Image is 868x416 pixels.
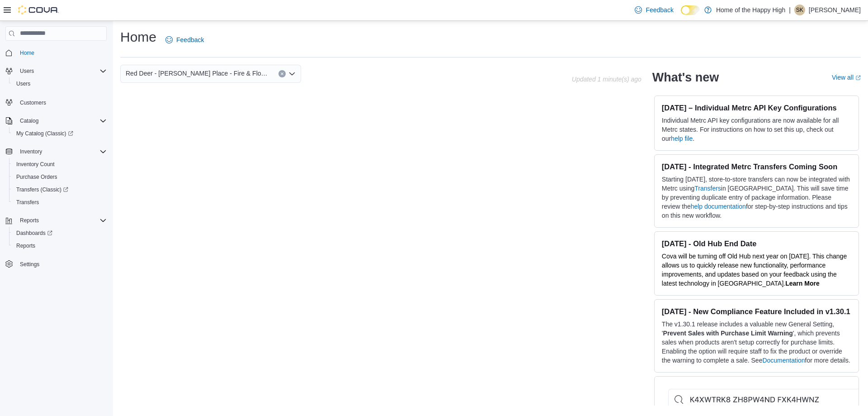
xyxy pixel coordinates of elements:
[18,5,59,14] img: Cova
[13,228,107,239] span: Dashboards
[662,103,851,112] h3: [DATE] – Individual Metrc API Key Configurations
[126,68,269,79] span: Red Deer - [PERSON_NAME] Place - Fire & Flower
[16,97,50,108] a: Customers
[9,196,110,209] button: Transfers
[16,115,42,126] button: Catalog
[13,240,107,251] span: Reports
[16,215,42,226] button: Reports
[681,5,700,15] input: Dark Mode
[671,135,693,142] a: help file
[13,128,77,139] a: My Catalog (Classic)
[13,197,42,208] a: Transfers
[16,80,30,87] span: Users
[20,49,34,57] span: Home
[13,184,72,195] a: Transfers (Classic)
[20,217,39,224] span: Reports
[789,5,791,15] p: |
[16,259,43,270] a: Settings
[16,66,107,77] span: Users
[13,240,39,251] a: Reports
[572,76,642,83] p: Updated 1 minute(s) ago
[13,159,107,170] span: Inventory Count
[20,261,39,268] span: Settings
[2,145,110,158] button: Inventory
[120,28,156,46] h1: Home
[762,357,805,364] a: Documentation
[20,67,34,75] span: Users
[2,65,110,77] button: Users
[855,75,861,81] svg: External link
[9,183,110,196] a: Transfers (Classic)
[16,161,55,168] span: Inventory Count
[694,185,721,192] a: Transfers
[9,158,110,171] button: Inventory Count
[2,258,110,271] button: Settings
[13,172,107,182] span: Purchase Orders
[2,46,110,59] button: Home
[16,199,39,206] span: Transfers
[16,115,107,126] span: Catalog
[785,280,819,287] a: Learn More
[662,162,851,171] h3: [DATE] - Integrated Metrc Transfers Coming Soon
[13,184,107,195] span: Transfers (Classic)
[16,146,107,157] span: Inventory
[809,5,861,15] p: [PERSON_NAME]
[9,239,110,252] button: Reports
[794,5,805,15] div: Savannah Klinger
[278,70,286,77] button: Clear input
[691,203,746,210] a: help documentation
[13,228,56,239] a: Dashboards
[2,214,110,227] button: Reports
[662,239,851,248] h3: [DATE] - Old Hub End Date
[16,146,46,157] button: Inventory
[2,96,110,109] button: Customers
[288,70,296,77] button: Open list of options
[20,148,42,155] span: Inventory
[663,330,793,337] strong: Prevent Sales with Purchase Limit Warning
[662,253,847,287] span: Cova will be turning off Old Hub next year on [DATE]. This change allows us to quickly release ne...
[13,128,107,139] span: My Catalog (Classic)
[16,173,57,181] span: Purchase Orders
[13,78,107,89] span: Users
[16,215,107,226] span: Reports
[662,320,851,365] p: The v1.30.1 release includes a valuable new General Setting, ' ', which prevents sales when produ...
[662,307,851,316] h3: [DATE] - New Compliance Feature Included in v1.30.1
[13,172,61,182] a: Purchase Orders
[16,48,38,58] a: Home
[796,5,803,15] span: SK
[662,175,851,220] p: Starting [DATE], store-to-store transfers can now be integrated with Metrc using in [GEOGRAPHIC_D...
[832,74,861,81] a: View allExternal link
[9,171,110,183] button: Purchase Orders
[16,96,107,108] span: Customers
[9,227,110,239] a: Dashboards
[646,5,673,14] span: Feedback
[16,186,68,193] span: Transfers (Classic)
[716,5,785,15] p: Home of the Happy High
[16,230,52,237] span: Dashboards
[16,130,73,137] span: My Catalog (Classic)
[662,116,851,143] p: Individual Metrc API key configurations are now available for all Metrc states. For instructions ...
[5,43,107,294] nav: Complex example
[13,159,58,170] a: Inventory Count
[16,242,35,249] span: Reports
[13,197,107,208] span: Transfers
[631,1,677,19] a: Feedback
[2,115,110,127] button: Catalog
[16,47,107,58] span: Home
[13,78,34,89] a: Users
[162,31,208,49] a: Feedback
[652,70,719,85] h2: What's new
[16,66,38,77] button: Users
[20,117,38,124] span: Catalog
[16,258,107,270] span: Settings
[9,77,110,90] button: Users
[20,99,46,106] span: Customers
[9,127,110,140] a: My Catalog (Classic)
[176,35,204,44] span: Feedback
